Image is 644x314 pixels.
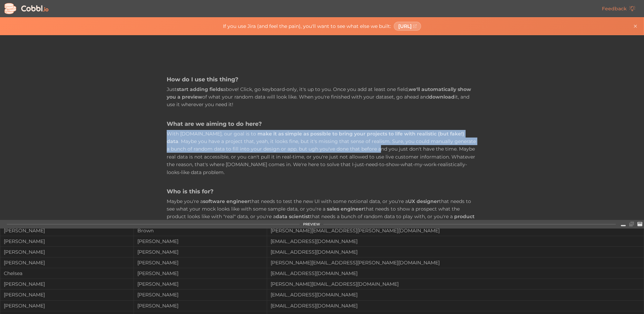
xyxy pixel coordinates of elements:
div: [PERSON_NAME] [134,260,267,265]
div: [EMAIL_ADDRESS][DOMAIN_NAME] [267,249,644,255]
div: [PERSON_NAME][EMAIL_ADDRESS][PERSON_NAME][DOMAIN_NAME] [267,260,644,265]
div: [PERSON_NAME] [0,292,134,297]
div: [PERSON_NAME] [134,303,267,308]
h3: What are we aiming to do here? [167,120,477,128]
span: [URL] [398,23,412,29]
div: [PERSON_NAME][EMAIL_ADDRESS][PERSON_NAME][DOMAIN_NAME] [267,228,644,233]
div: [PERSON_NAME] [0,260,134,265]
div: [EMAIL_ADDRESS][DOMAIN_NAME] [267,303,644,308]
div: Brown [134,228,267,233]
div: [PERSON_NAME] [134,271,267,276]
strong: software engineer [203,198,250,204]
strong: make it as simple as possible to bring your projects to life with realistic (but fake!) data [167,131,464,144]
strong: UX designer [408,198,439,204]
div: [EMAIL_ADDRESS][DOMAIN_NAME] [267,292,644,297]
a: [URL] [394,22,421,31]
button: Close banner [631,22,640,30]
div: [PERSON_NAME] [0,303,134,308]
div: [PERSON_NAME] [134,249,267,255]
div: [PERSON_NAME] [134,281,267,287]
div: [PERSON_NAME] [134,292,267,297]
div: [PERSON_NAME] [0,228,134,233]
p: Just above! Click, go keyboard-only, it's up to you. Once you add at least one field, of what you... [167,85,477,109]
h3: Who is this for? [167,188,477,195]
div: Chelsea [0,271,134,276]
div: [EMAIL_ADDRESS][DOMAIN_NAME] [267,271,644,276]
div: [PERSON_NAME][EMAIL_ADDRESS][DOMAIN_NAME] [267,281,644,287]
p: With [DOMAIN_NAME], our goal is to . Maybe you have a project that, yeah, it looks fine, but it's... [167,130,477,176]
div: [PERSON_NAME] [0,239,134,244]
strong: data scientist [276,213,310,220]
strong: download [429,94,455,100]
p: Maybe you're a that needs to test the new UI with some notional data, or you're a that needs to s... [167,197,477,244]
div: [PERSON_NAME] [0,249,134,255]
span: If you use Jira (and feel the pain), you'll want to see what else we built: [223,23,391,29]
a: Feedback [597,3,641,14]
div: PREVIEW [303,222,320,226]
div: [PERSON_NAME] [134,239,267,244]
strong: sales engineer [327,206,364,212]
strong: start adding fields [177,86,223,92]
div: [PERSON_NAME] [0,281,134,287]
div: [EMAIL_ADDRESS][DOMAIN_NAME] [267,239,644,244]
h3: How do I use this thing? [167,75,477,83]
